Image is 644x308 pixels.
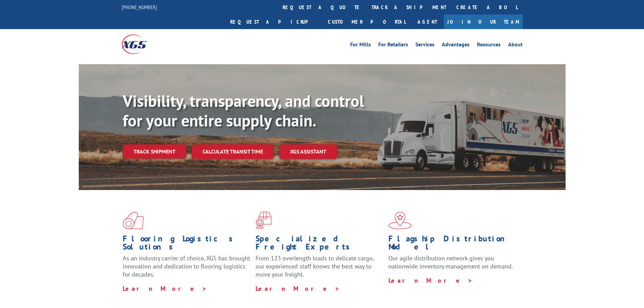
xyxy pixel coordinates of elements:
a: XGS ASSISTANT [279,144,337,159]
a: Learn More > [256,285,340,292]
h1: Specialized Freight Experts [256,235,383,254]
a: Learn More > [388,277,473,284]
img: xgs-icon-focused-on-flooring-red [256,212,271,229]
a: Services [415,42,434,49]
span: Our agile distribution network gives you nationwide inventory management on demand. [388,254,513,270]
a: Request a pickup [225,15,323,29]
b: Visibility, transparency, and control for your entire supply chain. [123,90,364,131]
a: Learn More > [123,285,207,292]
a: For Mills [350,42,371,49]
a: [PHONE_NUMBER] [122,4,157,10]
h1: Flagship Distribution Model [388,235,516,254]
h1: Flooring Logistics Solutions [123,235,251,254]
p: From 123 overlength loads to delicate cargo, our experienced staff knows the best way to move you... [256,254,383,284]
img: xgs-icon-total-supply-chain-intelligence-red [123,212,144,229]
a: For Retailers [378,42,408,49]
a: Join Our Team [444,15,523,29]
a: Track shipment [123,144,186,159]
a: Agent [411,15,444,29]
a: Resources [477,42,501,49]
img: xgs-icon-flagship-distribution-model-red [388,212,412,229]
a: Customer Portal [323,15,411,29]
a: Advantages [442,42,470,49]
a: Calculate transit time [192,144,274,159]
span: As an industry carrier of choice, XGS has brought innovation and dedication to flooring logistics... [123,254,250,278]
a: About [508,42,523,49]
